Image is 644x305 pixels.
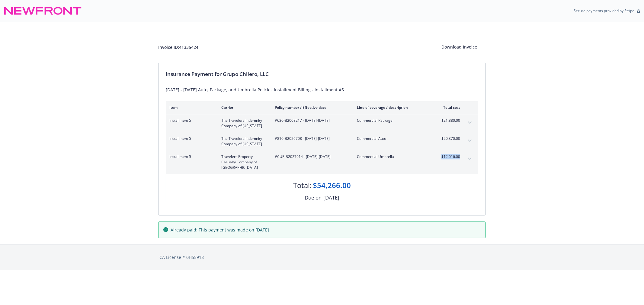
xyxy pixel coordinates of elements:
[357,105,428,110] div: Line of coverage / description
[437,154,460,159] span: $12,016.00
[166,86,478,93] div: [DATE] - [DATE] Auto, Package, and Umbrella Policies Installment Billing - Installment #5
[169,118,212,123] span: Installment 5
[166,70,478,78] div: Insurance Payment for Grupo Chilero, LLC
[357,154,428,159] span: Commercial Umbrella
[166,132,478,150] div: Installment 5The Travelers Indemnity Company of [US_STATE]#810-B2026708 - [DATE]-[DATE]Commercial...
[221,105,265,110] div: Carrier
[158,44,198,50] div: Invoice ID: 41335424
[465,136,475,146] button: expand content
[437,118,460,123] span: $21,880.00
[221,118,265,129] span: The Travelers Indemnity Company of [US_STATE]
[171,227,269,233] span: Already paid: This payment was made on [DATE]
[169,154,212,159] span: Installment 5
[437,105,460,110] div: Total cost
[275,118,347,123] span: #630-B2008217 - [DATE]-[DATE]
[465,154,475,164] button: expand content
[275,154,347,159] span: #CUP-B2027914 - [DATE]-[DATE]
[465,118,475,127] button: expand content
[305,194,322,202] div: Due on
[221,136,265,147] span: The Travelers Indemnity Company of [US_STATE]
[221,154,265,170] span: Travelers Property Casualty Company of [GEOGRAPHIC_DATA]
[437,136,460,141] span: $20,370.00
[433,41,486,53] button: Download Invoice
[357,136,428,141] span: Commercial Auto
[159,254,485,260] div: CA License # 0H55918
[357,118,428,123] span: Commercial Package
[323,194,339,202] div: [DATE]
[169,105,212,110] div: Item
[574,8,634,13] p: Secure payments provided by Stripe
[166,150,478,174] div: Installment 5Travelers Property Casualty Company of [GEOGRAPHIC_DATA]#CUP-B2027914 - [DATE]-[DATE...
[275,105,347,110] div: Policy number / Effective date
[313,180,351,190] div: $54,266.00
[166,114,478,132] div: Installment 5The Travelers Indemnity Company of [US_STATE]#630-B2008217 - [DATE]-[DATE]Commercial...
[433,41,486,53] div: Download Invoice
[169,136,212,141] span: Installment 5
[275,136,347,141] span: #810-B2026708 - [DATE]-[DATE]
[293,180,312,190] div: Total:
